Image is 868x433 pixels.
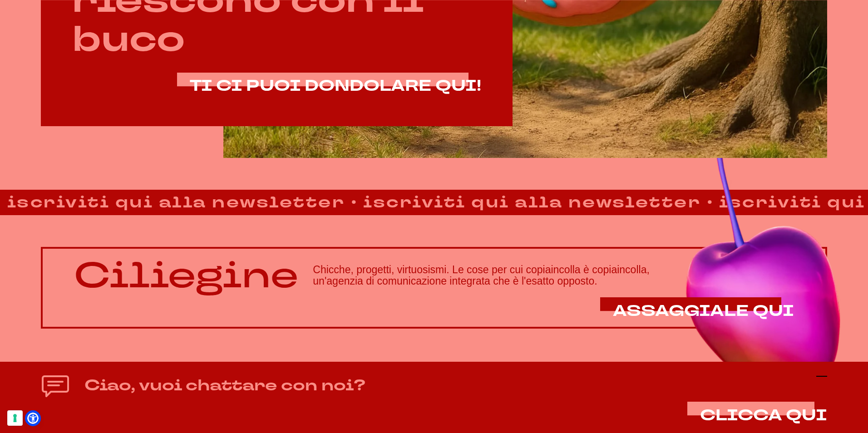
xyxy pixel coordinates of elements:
[74,256,298,295] p: Ciliegine
[356,191,708,214] strong: iscriviti qui alla newsletter
[190,75,481,96] span: TI CI PUOI DONDOLARE QUI!
[27,413,39,424] a: Open Accessibility Menu
[190,78,481,94] a: TI CI PUOI DONDOLARE QUI!
[84,374,365,397] h4: Ciao, vuoi chattare con noi?
[313,264,794,287] h3: Chicche, progetti, virtuosismi. Le cose per cui copiaincolla è copiaincolla, un'agenzia di comuni...
[700,407,827,424] button: CLICCA QUI
[7,410,23,426] button: Le tue preferenze relative al consenso per le tecnologie di tracciamento
[613,303,794,320] a: ASSAGGIALE QUI
[700,405,827,426] span: CLICCA QUI
[613,300,794,321] span: ASSAGGIALE QUI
